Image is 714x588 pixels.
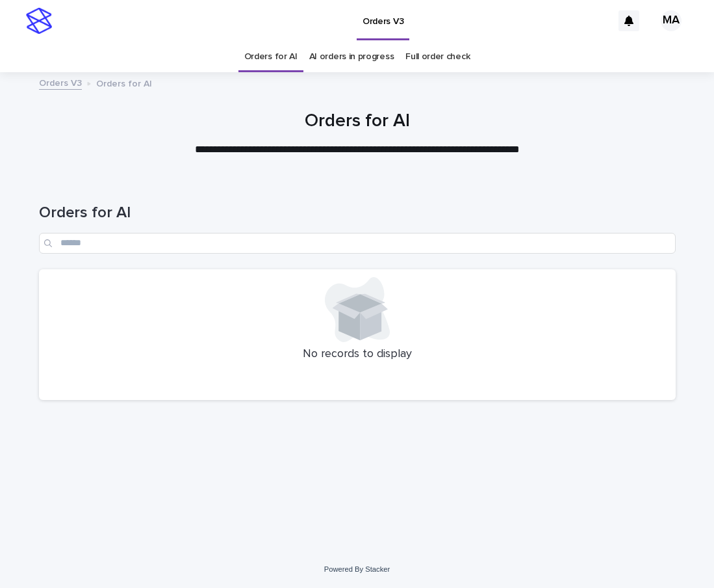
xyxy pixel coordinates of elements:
[244,42,298,72] a: Orders for AI
[39,233,676,254] input: Search
[39,75,82,90] a: Orders V3
[309,42,394,72] a: AI orders in progress
[39,111,676,133] h1: Orders for AI
[661,10,682,31] div: MA
[39,204,676,222] h1: Orders for AI
[405,42,470,72] a: Full order check
[47,347,668,362] p: No records to display
[96,75,152,90] p: Orders for AI
[324,565,390,573] a: Powered By Stacker
[26,8,52,34] img: stacker-logo-s-only.png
